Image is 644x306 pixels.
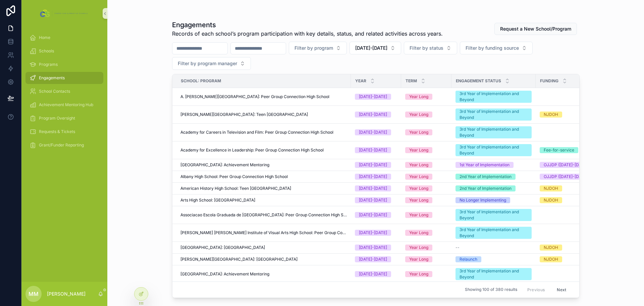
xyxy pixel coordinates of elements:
[455,144,532,156] a: 3rd Year of Implementation and Beyond
[552,285,571,295] button: Next
[500,26,571,32] span: Request a New School/Program
[465,287,517,293] span: Showing 100 of 380 results
[39,62,58,67] span: Programs
[460,227,528,239] div: 3rd Year of Implementation and Beyond
[25,58,103,71] a: Programs
[294,45,333,51] span: Filter by program
[540,245,599,251] a: NJDOH
[460,126,528,138] div: 3rd Year of Implementation and Beyond
[359,185,387,191] div: [DATE]-[DATE]
[180,130,347,135] a: Academy for Careers in Television and Film: Peer Group Connection High School
[540,162,599,168] a: OJJDP ([DATE]-[DATE])
[25,112,103,124] a: Program Oversight
[359,112,387,118] div: [DATE]-[DATE]
[180,271,269,277] span: [GEOGRAPHIC_DATA]: Achievement Mentoring
[355,94,397,100] a: [DATE]-[DATE]
[355,45,387,51] span: [DATE]-[DATE]
[405,271,447,277] a: Year Long
[544,197,558,203] div: NJDOH
[456,78,501,84] span: Engagement Status
[47,291,86,297] p: [PERSON_NAME]
[405,129,447,135] a: Year Long
[359,147,387,153] div: [DATE]-[DATE]
[540,112,599,118] a: NJDOH
[180,130,333,135] span: Academy for Careers in Television and Film: Peer Group Connection High School
[460,162,509,168] div: 1st Year of Implementation
[39,89,70,94] span: School Contacts
[455,245,532,250] a: --
[460,42,533,54] button: Select Button
[355,78,366,84] span: Year
[409,230,428,236] div: Year Long
[405,162,447,168] a: Year Long
[405,245,447,251] a: Year Long
[409,94,428,100] div: Year Long
[39,48,54,54] span: Schools
[180,174,347,179] a: Albany High School: Peer Group Connection High School
[409,212,428,218] div: Year Long
[180,94,329,99] span: A. [PERSON_NAME][GEOGRAPHIC_DATA]: Peer Group Connection High School
[180,245,347,250] a: [GEOGRAPHIC_DATA]: [GEOGRAPHIC_DATA]
[359,174,387,180] div: [DATE]-[DATE]
[25,32,103,44] a: Home
[172,20,443,30] h1: Engagements
[180,271,347,277] a: [GEOGRAPHIC_DATA]: Achievement Mentoring
[405,197,447,203] a: Year Long
[405,112,447,118] a: Year Long
[455,126,532,138] a: 3rd Year of Implementation and Beyond
[355,256,397,262] a: [DATE]-[DATE]
[172,57,251,70] button: Select Button
[39,142,84,148] span: Grant/Funder Reporting
[409,162,428,168] div: Year Long
[25,45,103,57] a: Schools
[544,256,558,262] div: NJDOH
[180,230,347,235] a: [PERSON_NAME] [PERSON_NAME] Institute of Visual Arts High School: Peer Group Connection High School
[180,94,347,99] a: A. [PERSON_NAME][GEOGRAPHIC_DATA]: Peer Group Connection High School
[460,256,477,262] div: Relaunch
[355,162,397,168] a: [DATE]-[DATE]
[540,256,599,262] a: NJDOH
[460,197,506,203] div: No Longer Implementing
[359,245,387,251] div: [DATE]-[DATE]
[359,94,387,100] div: [DATE]-[DATE]
[39,75,65,81] span: Engagements
[359,230,387,236] div: [DATE]-[DATE]
[29,290,39,298] span: MM
[355,245,397,251] a: [DATE]-[DATE]
[180,257,298,262] span: [PERSON_NAME][GEOGRAPHIC_DATA]: [GEOGRAPHIC_DATA]
[405,174,447,180] a: Year Long
[355,185,397,191] a: [DATE]-[DATE]
[455,256,532,262] a: Relaunch
[39,8,90,19] img: App logo
[460,209,528,221] div: 3rd Year of Implementation and Beyond
[172,30,443,38] span: Records of each school’s program participation with key details, status, and related activities a...
[180,212,347,218] a: Associacao Escola Graduada de [GEOGRAPHIC_DATA]: Peer Group Connection High School
[404,42,457,54] button: Select Button
[405,256,447,262] a: Year Long
[409,174,428,180] div: Year Long
[455,162,532,168] a: 1st Year of Implementation
[460,185,512,191] div: 2nd Year of Implementation
[455,197,532,203] a: No Longer Implementing
[455,108,532,121] a: 3rd Year of Implementation and Beyond
[355,129,397,135] a: [DATE]-[DATE]
[409,256,428,262] div: Year Long
[460,91,528,103] div: 3rd Year of Implementation and Beyond
[455,91,532,103] a: 3rd Year of Implementation and Beyond
[409,271,428,277] div: Year Long
[180,245,265,250] span: [GEOGRAPHIC_DATA]: [GEOGRAPHIC_DATA]
[409,129,428,135] div: Year Long
[460,268,528,280] div: 3rd Year of Implementation and Beyond
[359,197,387,203] div: [DATE]-[DATE]
[405,94,447,100] a: Year Long
[540,174,599,180] a: OJJDP ([DATE]-[DATE])
[355,230,397,236] a: [DATE]-[DATE]
[466,45,519,51] span: Filter by funding source
[25,139,103,151] a: Grant/Funder Reporting
[25,72,103,84] a: Engagements
[25,85,103,97] a: School Contacts
[180,112,347,117] a: [PERSON_NAME][GEOGRAPHIC_DATA]: Teen [GEOGRAPHIC_DATA]
[359,271,387,277] div: [DATE]-[DATE]
[39,102,93,107] span: Achievement Mentoring Hub
[540,197,599,203] a: NJDOH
